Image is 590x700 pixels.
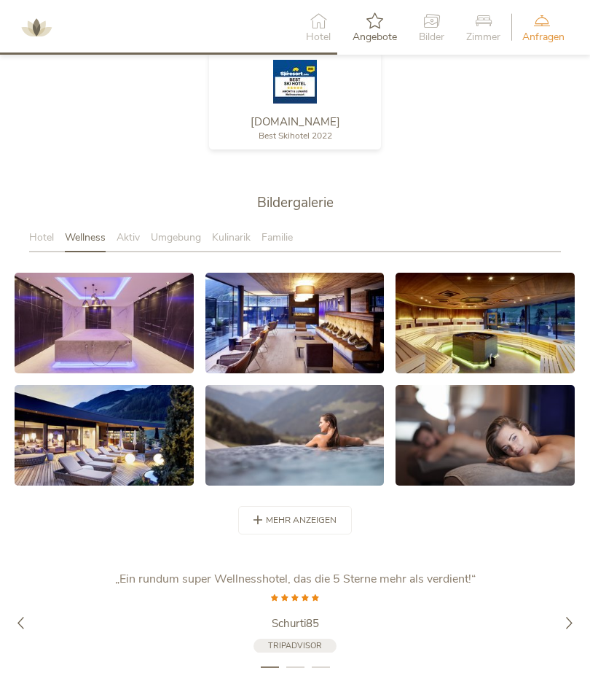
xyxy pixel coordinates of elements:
span: [DOMAIN_NAME] [251,114,340,129]
span: Familie [261,230,293,244]
span: Bildergalerie [257,193,334,212]
span: Tripadvisor [268,640,322,651]
span: Hotel [29,230,54,244]
span: Wellness [65,230,106,244]
span: Kulinarik [212,230,251,244]
span: Aktiv [117,230,140,244]
span: Best Skihotel 2022 [259,130,332,141]
img: AMONTI & LUNARIS Wellnessresort [15,6,58,50]
span: Hotel [306,32,331,42]
span: Angebote [353,32,397,42]
span: Umgebung [151,230,201,244]
span: Zimmer [466,32,500,42]
span: Schurti85 [272,616,319,631]
span: Bilder [419,32,444,42]
span: mehr anzeigen [266,514,337,526]
span: „Ein rundum super Wellnesshotel, das die 5 Sterne mehr als verdient!“ [115,571,476,587]
a: AMONTI & LUNARIS Wellnessresort [15,22,58,32]
a: Tripadvisor [253,639,337,653]
span: Anfragen [522,32,565,42]
a: Schurti85 [113,616,477,631]
img: Skiresort.de [273,60,317,104]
